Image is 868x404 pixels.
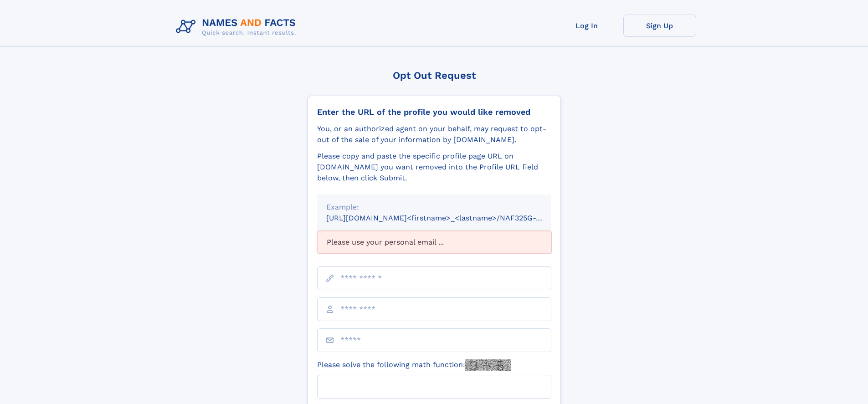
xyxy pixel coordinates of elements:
label: Please solve the following math function: [317,359,511,371]
small: [URL][DOMAIN_NAME]<firstname>_<lastname>/NAF325G-xxxxxxxx [326,214,569,222]
div: You, or an authorized agent on your behalf, may request to opt-out of the sale of your informatio... [317,123,551,145]
img: Logo Names and Facts [172,15,303,39]
a: Log In [550,15,623,37]
div: Example: [326,202,542,213]
div: Please use your personal email ... [317,231,551,254]
div: Enter the URL of the profile you would like removed [317,107,551,117]
a: Sign Up [623,15,696,37]
div: Opt Out Request [308,70,561,81]
div: Please copy and paste the specific profile page URL on [DOMAIN_NAME] you want removed into the Pr... [317,151,551,184]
